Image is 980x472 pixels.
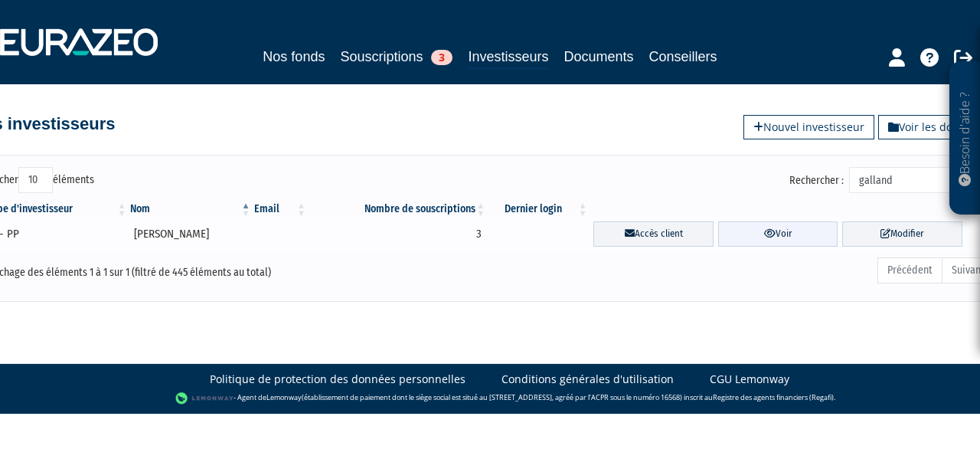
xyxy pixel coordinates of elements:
a: Conditions générales d'utilisation [501,372,674,387]
td: 3 [308,217,487,251]
a: CGU Lemonway [710,372,789,387]
div: - Agent de (établissement de paiement dont le siège social est situé au [STREET_ADDRESS], agréé p... [15,391,965,406]
a: Politique de protection des données personnelles [210,372,465,387]
td: [PERSON_NAME] [129,217,253,251]
th: Dernier login : activer pour trier la colonne par ordre croissant [487,202,589,217]
a: Lemonway [266,392,302,402]
select: Afficheréléments [18,167,53,193]
a: Modifier [842,221,962,247]
a: Nos fonds [263,46,325,67]
th: Email : activer pour trier la colonne par ordre croissant [253,202,308,217]
img: logo-lemonway.png [175,391,234,406]
th: Nombre de souscriptions : activer pour trier la colonne par ordre croissant [308,202,487,217]
a: Investisseurs [468,46,548,70]
a: Documents [564,46,634,67]
span: 3 [431,50,452,65]
a: Registre des agents financiers (Regafi) [713,392,834,402]
a: Accès client [593,221,714,247]
a: Voir [718,221,838,247]
a: Souscriptions3 [340,46,452,67]
p: Besoin d'aide ? [956,70,974,208]
a: Nouvel investisseur [743,115,874,139]
a: Conseillers [649,46,717,67]
th: Nom : activer pour trier la colonne par ordre d&eacute;croissant [129,202,253,217]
